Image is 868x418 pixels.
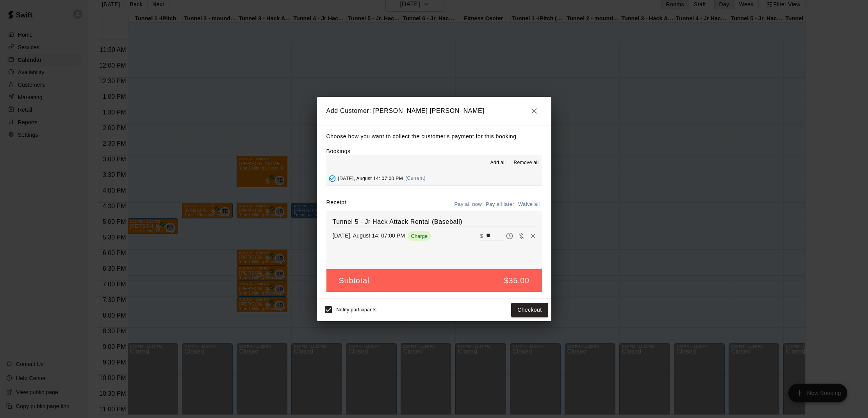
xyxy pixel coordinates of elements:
[510,157,542,169] button: Remove all
[405,175,426,181] span: (Current)
[515,232,527,239] span: Waive payment
[527,230,539,242] button: Remove
[485,157,510,169] button: Add all
[484,198,516,211] button: Pay all later
[408,233,431,239] span: Charge
[326,171,542,186] button: Added - Collect Payment[DATE], August 14: 07:00 PM(Current)
[326,173,338,184] button: Added - Collect Payment
[333,217,536,227] h6: Tunnel 5 - Jr Hack Attack Rental (Baseball)
[339,275,369,286] h5: Subtotal
[326,132,542,141] p: Choose how you want to collect the customer's payment for this booking
[504,275,529,286] h5: $35.00
[516,198,542,211] button: Waive all
[480,232,483,240] p: $
[326,198,346,211] label: Receipt
[337,307,377,313] span: Notify participants
[338,175,403,181] span: [DATE], August 14: 07:00 PM
[317,97,551,125] h2: Add Customer: [PERSON_NAME] [PERSON_NAME]
[504,232,515,239] span: Pay later
[513,159,538,167] span: Remove all
[453,198,484,211] button: Pay all now
[490,159,506,167] span: Add all
[326,148,351,154] label: Bookings
[511,303,548,317] button: Checkout
[333,232,405,239] p: [DATE], August 14: 07:00 PM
